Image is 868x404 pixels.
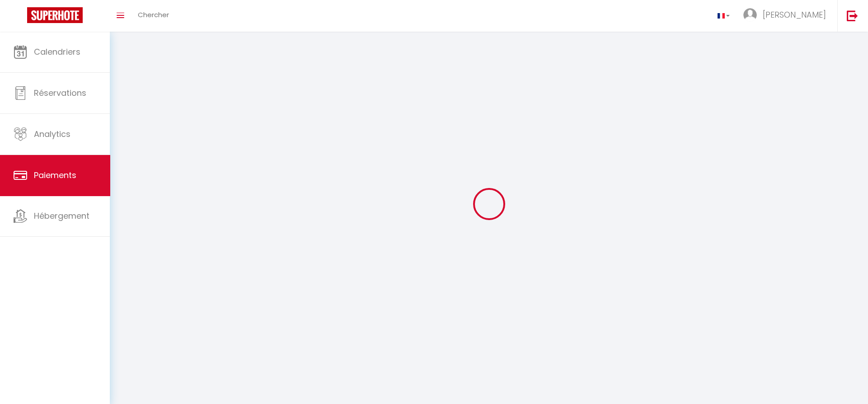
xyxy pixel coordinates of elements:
img: ... [743,8,757,22]
span: Réservations [34,87,86,99]
span: Analytics [34,128,70,140]
span: [PERSON_NAME] [763,9,826,20]
span: Calendriers [34,46,80,57]
span: Paiements [34,169,76,181]
img: Super Booking [27,7,83,23]
img: logout [847,10,858,21]
span: Hébergement [34,210,89,221]
span: Chercher [138,10,169,19]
